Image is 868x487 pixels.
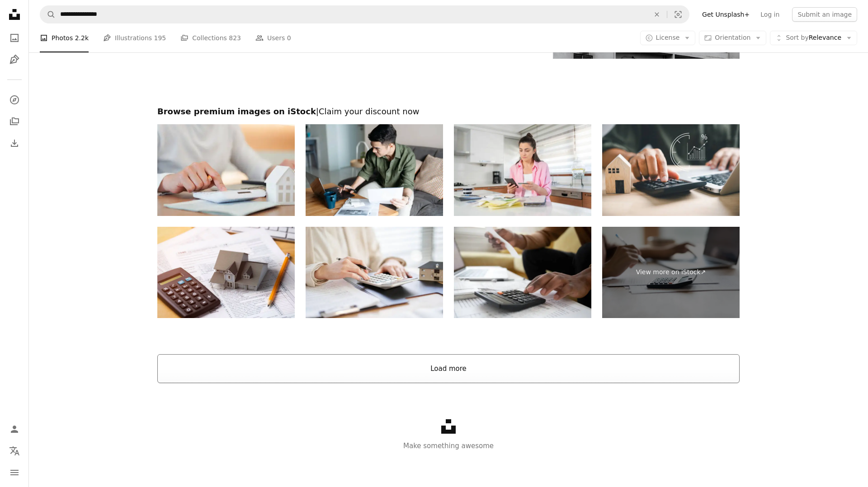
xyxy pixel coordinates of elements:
[316,107,420,116] span: | Claim your discount now
[40,6,56,23] button: Search Unsplash
[656,34,680,41] span: License
[157,354,740,383] button: Load more
[699,31,766,45] button: Orientation
[5,5,24,25] a: Home — Unsplash
[229,33,241,43] span: 823
[5,112,24,131] a: Collections
[306,227,443,318] img: Asian women taking real estate quotes
[287,33,291,43] span: 0
[792,7,857,22] button: Submit an image
[157,227,295,318] img: Home Tax Deduction Mortgage Interest
[715,34,750,41] span: Orientation
[5,29,24,47] a: Photos
[647,6,667,23] button: Clear
[29,440,868,451] p: Make something awesome
[5,464,24,482] button: Menu
[255,23,291,52] a: Users 0
[786,34,808,41] span: Sort by
[103,23,166,52] a: Illustrations 195
[180,23,241,52] a: Collections 823
[602,227,740,318] a: View more on iStock↗
[786,33,841,42] span: Relevance
[697,7,755,22] a: Get Unsplash+
[5,51,24,69] a: Illustrations
[667,6,689,23] button: Visual search
[640,31,696,45] button: License
[5,91,24,109] a: Explore
[40,5,689,23] form: Find visuals sitewide
[454,124,591,216] img: Calculating Financial Budget
[602,124,740,216] img: close up young man hand press on calculator to check
[755,7,785,22] a: Log in
[5,442,24,460] button: Language
[157,124,295,216] img: close up young man hand press on calculator to check and summary expense of home loan mortgage fo...
[154,33,166,43] span: 195
[454,227,591,318] img: Close up of african american man with calculator checking bills
[770,31,857,45] button: Sort byRelevance
[306,124,443,216] img: Asian man using laptop and holding receipts while managing finances at home
[5,420,24,438] a: Log in / Sign up
[5,134,24,152] a: Download History
[157,106,740,117] h2: Browse premium images on iStock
